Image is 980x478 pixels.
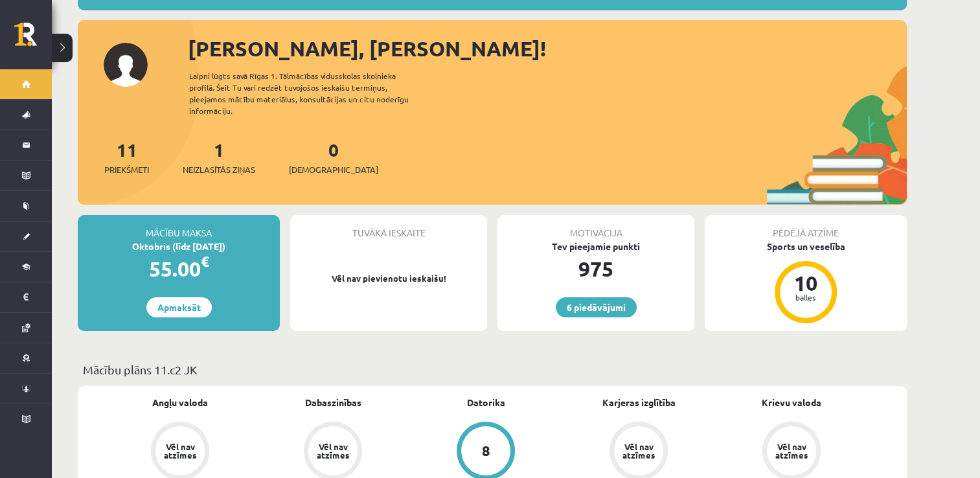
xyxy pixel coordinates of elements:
div: Sports un veselība [705,240,907,253]
a: Apmaksāt [146,297,212,317]
a: Rīgas 1. Tālmācības vidusskola [14,23,52,55]
div: Motivācija [497,215,694,240]
div: Laipni lūgts savā Rīgas 1. Tālmācības vidusskolas skolnieka profilā. Šeit Tu vari redzēt tuvojošo... [189,70,431,117]
a: 6 piedāvājumi [556,297,637,317]
div: 8 [482,444,490,458]
div: balles [786,293,825,301]
a: Datorika [467,396,505,409]
span: Priekšmeti [104,163,149,176]
div: [PERSON_NAME], [PERSON_NAME]! [188,33,907,64]
span: € [201,252,209,271]
a: 0[DEMOGRAPHIC_DATA] [289,138,378,176]
a: Angļu valoda [152,396,208,409]
div: 975 [497,253,694,284]
a: Sports un veselība 10 balles [705,240,907,325]
div: Vēl nav atzīmes [773,442,810,459]
a: Karjeras izglītība [602,396,676,409]
div: Vēl nav atzīmes [621,442,657,459]
div: 55.00 [78,253,280,284]
span: [DEMOGRAPHIC_DATA] [289,163,378,176]
a: Dabaszinības [305,396,361,409]
div: Tev pieejamie punkti [497,240,694,253]
div: Oktobris (līdz [DATE]) [78,240,280,253]
div: Pēdējā atzīme [705,215,907,240]
div: Vēl nav atzīmes [315,442,351,459]
a: 1Neizlasītās ziņas [183,138,255,176]
div: 10 [786,273,825,293]
p: Mācību plāns 11.c2 JK [83,361,902,378]
div: Tuvākā ieskaite [290,215,487,240]
p: Vēl nav pievienotu ieskaišu! [297,272,481,285]
div: Mācību maksa [78,215,280,240]
a: Krievu valoda [762,396,821,409]
div: Vēl nav atzīmes [162,442,198,459]
span: Neizlasītās ziņas [183,163,255,176]
a: 11Priekšmeti [104,138,149,176]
